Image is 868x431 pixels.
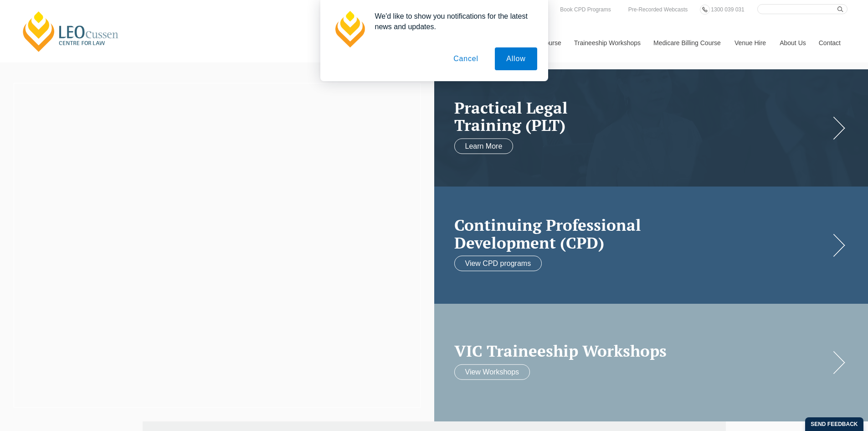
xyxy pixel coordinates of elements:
[331,11,368,47] img: notification icon
[454,99,830,134] h2: Practical Legal Training (PLT)
[368,11,537,32] div: We'd like to show you notifications for the latest news and updates.
[442,47,490,70] button: Cancel
[495,47,537,70] button: Allow
[454,342,830,360] a: VIC Traineeship Workshops
[454,216,830,251] a: Continuing ProfessionalDevelopment (CPD)
[454,256,542,271] a: View CPD programs
[454,138,514,154] a: Learn More
[454,216,830,251] h2: Continuing Professional Development (CPD)
[454,364,530,379] a: View Workshops
[454,99,830,134] a: Practical LegalTraining (PLT)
